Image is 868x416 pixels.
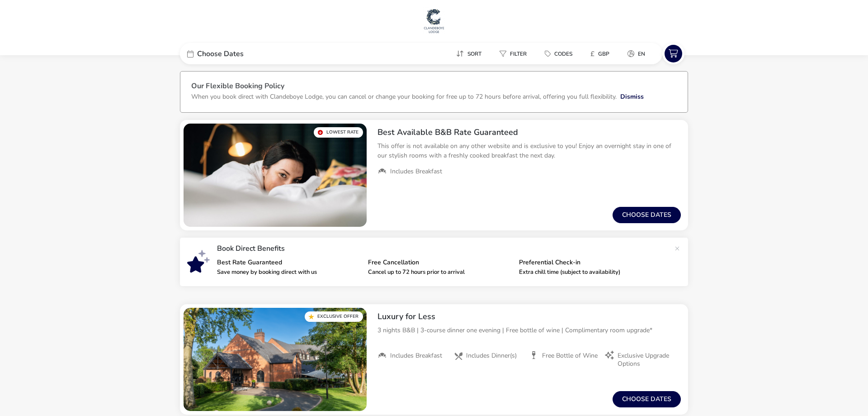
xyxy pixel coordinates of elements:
img: Main Website [423,7,445,34]
span: en [638,50,645,57]
p: 3 nights B&B | 3-course dinner one evening | Free bottle of wine | Complimentary room upgrade* [377,325,681,335]
div: Lowest Rate [314,127,363,138]
span: Free Bottle of Wine [542,352,598,360]
span: GBP [598,50,609,57]
div: Choose Dates [180,43,316,64]
swiper-slide: 1 / 1 [184,124,367,227]
p: This offer is not available on any other website and is exclusive to you! Enjoy an overnight stay... [377,141,681,160]
span: Includes Breakfast [390,352,442,360]
div: Exclusive Offer [305,311,363,322]
button: Sort [449,47,489,60]
button: en [620,47,652,60]
span: Sort [467,50,481,57]
h3: Our Flexible Booking Policy [191,82,677,92]
naf-pibe-menu-bar-item: £GBP [583,47,620,60]
h2: Best Available B&B Rate Guaranteed [377,127,681,138]
swiper-slide: 1 / 1 [184,308,367,411]
p: Free Cancellation [368,259,512,266]
span: Includes Dinner(s) [466,352,517,360]
p: Best Rate Guaranteed [217,259,361,266]
p: When you book direct with Clandeboye Lodge, you can cancel or change your booking for free up to ... [191,92,617,101]
i: £ [590,49,594,58]
p: Save money by booking direct with us [217,269,361,275]
p: Book Direct Benefits [217,245,670,252]
div: Best Available B&B Rate GuaranteedThis offer is not available on any other website and is exclusi... [370,120,688,183]
h2: Luxury for Less [377,311,681,322]
span: Codes [554,50,572,57]
div: Luxury for Less3 nights B&B | 3-course dinner one evening | Free bottle of wine | Complimentary r... [370,304,688,376]
span: Choose Dates [197,50,244,57]
button: Choose dates [613,207,681,223]
p: Preferential Check-in [519,259,663,266]
naf-pibe-menu-bar-item: Filter [492,47,538,60]
button: £GBP [583,47,617,60]
span: Exclusive Upgrade Options [618,352,674,368]
span: Includes Breakfast [390,167,442,176]
p: Extra chill time (subject to availability) [519,269,663,275]
button: Filter [492,47,534,60]
naf-pibe-menu-bar-item: Codes [538,47,583,60]
naf-pibe-menu-bar-item: Sort [449,47,492,60]
button: Codes [538,47,580,60]
naf-pibe-menu-bar-item: en [620,47,656,60]
button: Choose dates [613,391,681,407]
span: Filter [510,50,527,57]
button: Dismiss [620,92,644,101]
p: Cancel up to 72 hours prior to arrival [368,269,512,275]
